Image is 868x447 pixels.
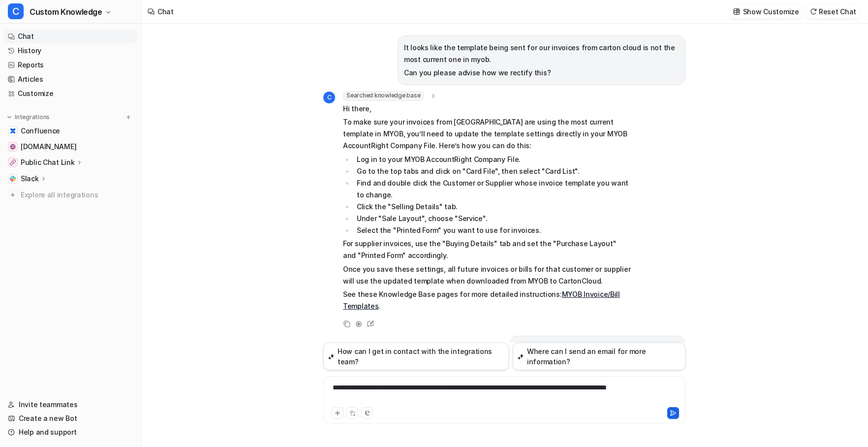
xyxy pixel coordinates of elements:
li: Under "Sale Layout", choose "Service". [354,213,631,224]
a: help.cartoncloud.com[DOMAIN_NAME] [4,140,137,154]
img: menu_add.svg [125,114,132,121]
p: Public Chat Link [21,158,75,167]
button: Show Customize [730,4,803,19]
button: Reset Chat [807,4,860,19]
a: Chat [4,30,137,43]
p: Integrations [15,113,50,121]
img: help.cartoncloud.com [10,144,16,150]
img: Slack [10,176,16,182]
button: How can I get in contact with the integrations team? [323,343,509,370]
p: Once you save these settings, all future invoices or bills for that customer or supplier will use... [343,263,631,287]
p: Slack [21,174,39,184]
img: reset [810,8,817,15]
li: Click the "Selling Details" tab. [354,201,631,213]
li: Find and double click the Customer or Supplier whose invoice template you want to change. [354,177,631,201]
p: To make sure your invoices from [GEOGRAPHIC_DATA] are using the most current template in MYOB, yo... [343,116,631,152]
img: Public Chat Link [10,160,16,165]
p: Hi there, [343,103,631,115]
p: It looks like the template being sent for our invoices from carton cloud is not the most current ... [404,42,679,65]
a: Articles [4,72,137,86]
img: customize [733,8,740,15]
span: Explore all integrations [21,187,133,203]
a: Explore all integrations [4,188,137,202]
img: explore all integrations [8,190,18,200]
a: Help and support [4,425,137,439]
button: Where can I send an email for more information? [513,343,685,370]
p: Can you please advise how we rectify this? [404,67,679,79]
button: Integrations [4,112,53,122]
li: Go to the top tabs and click on "Card File", then select "Card List". [354,165,631,177]
img: Confluence [10,128,16,134]
span: [DOMAIN_NAME] [21,142,76,152]
span: Custom Knowledge [30,5,102,19]
a: Reports [4,58,137,72]
span: C [8,3,24,19]
li: Log in to your MYOB AccountRight Company File. [354,154,631,165]
p: See these Knowledge Base pages for more detailed instructions: . [343,288,631,312]
span: Searched knowledge base [343,91,424,101]
span: C [323,92,335,103]
a: Invite teammates [4,398,137,412]
div: Chat [157,6,174,17]
a: Create a new Bot [4,412,137,425]
img: expand menu [6,114,13,121]
p: Show Customize [743,6,799,17]
a: History [4,44,137,58]
p: Customer setting to allow duplicate references? [516,342,679,353]
p: For supplier invoices, use the "Buying Details" tab and set the "Purchase Layout" and "Printed Fo... [343,238,631,261]
li: Select the "Printed Form" you want to use for invoices. [354,224,631,236]
span: Confluence [21,126,60,136]
a: ConfluenceConfluence [4,124,137,138]
a: Customize [4,87,137,100]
